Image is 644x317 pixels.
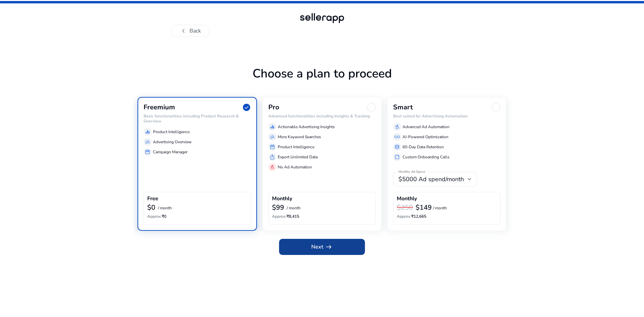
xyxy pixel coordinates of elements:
h6: Advanced functionalities including Insights & Tracking [268,114,376,118]
h3: Freemium [144,103,175,111]
h6: ₹0 [147,214,247,219]
button: chevron_leftBack [171,25,209,37]
p: Actionable Advertising Insights [278,124,335,130]
p: More Keyword Searches [278,134,321,140]
b: $99 [272,203,284,212]
p: Advertising Overview [153,139,192,145]
span: summarize [394,154,400,160]
mat-label: Monthly Ad Spend [398,170,425,174]
button: Nextarrow_right_alt [279,239,365,255]
h3: Smart [393,103,413,111]
h3: Pro [268,103,279,111]
p: No Ad Automation [278,164,312,170]
p: / month [287,206,301,210]
b: $0 [147,203,155,212]
span: gavel [270,164,275,170]
h4: Monthly [397,196,417,202]
span: Approx. [397,214,411,219]
span: Next [311,243,333,251]
p: Product Intelligence [153,129,190,135]
span: storefront [145,149,150,155]
h6: Basic functionalities including Product Research & Overview [144,114,251,123]
p: Export Unlimited Data [278,154,318,160]
p: AI-Powered Optimization [402,134,448,140]
p: Custom Onboarding Calls [402,154,449,160]
span: $5000 Ad spend/month [398,175,464,183]
p: Advanced Ad Automation [402,124,449,130]
span: equalizer [145,129,150,135]
span: equalizer [270,124,275,129]
p: / month [433,206,447,210]
p: 60-Day Data Retention [402,144,444,150]
h1: Choose a plan to proceed [138,66,506,97]
span: ios_share [270,154,275,160]
p: Campaign Manager [153,149,187,155]
span: check_circle [242,103,251,112]
h3: $250 [397,204,413,212]
span: database [394,144,400,150]
span: manage_search [145,139,150,145]
h6: ₹8,415 [272,214,372,219]
h6: ₹12,665 [397,214,497,219]
h6: Best suited for Advertising Automation [393,114,500,118]
span: manage_search [270,134,275,140]
span: Approx. [272,214,286,219]
span: gavel [394,124,400,129]
b: $149 [416,203,432,212]
span: all_inclusive [394,134,400,140]
p: / month [158,206,172,210]
h4: Monthly [272,196,292,202]
h4: Free [147,196,158,202]
span: Approx. [147,214,162,219]
span: chevron_left [179,27,187,35]
span: storefront [270,144,275,150]
span: arrow_right_alt [325,243,333,251]
p: Product Intelligence [278,144,314,150]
